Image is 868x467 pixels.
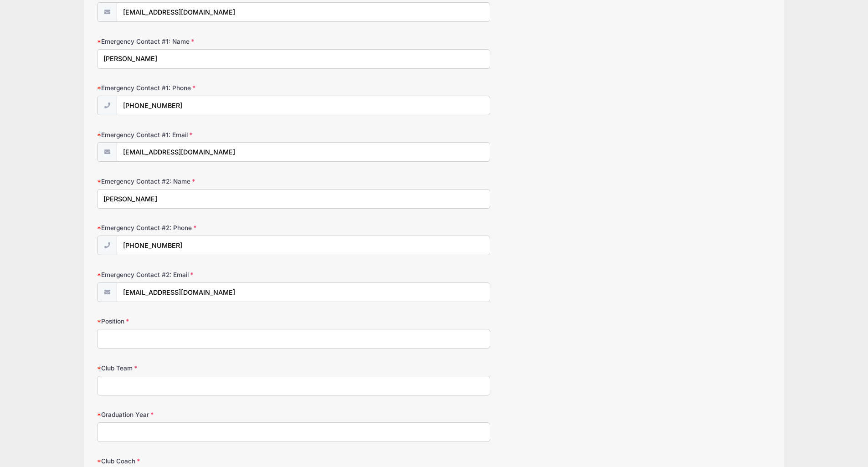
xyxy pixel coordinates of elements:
[97,457,322,466] label: Club Coach
[97,410,322,419] label: Graduation Year
[97,130,322,139] label: Emergency Contact #1: Email
[97,270,322,279] label: Emergency Contact #2: Email
[97,317,322,326] label: Position
[97,37,322,46] label: Emergency Contact #1: Name
[117,282,490,302] input: email@email.com
[97,83,322,92] label: Emergency Contact #1: Phone
[97,223,322,232] label: Emergency Contact #2: Phone
[117,236,490,255] input: (xxx) xxx-xxxx
[117,142,490,162] input: email@email.com
[117,96,490,115] input: (xxx) xxx-xxxx
[117,2,490,22] input: email@email.com
[97,177,322,186] label: Emergency Contact #2: Name
[97,364,322,373] label: Club Team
